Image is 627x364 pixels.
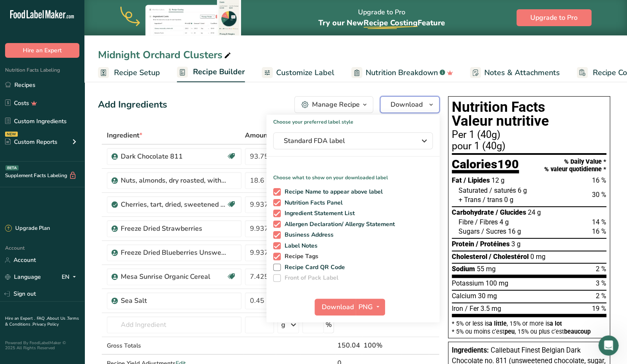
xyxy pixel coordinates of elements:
span: Fibre [459,218,473,226]
span: PNG [358,302,373,312]
a: Hire an Expert . [5,315,35,321]
div: Custom Reports [5,138,57,146]
span: Calcium [452,292,476,300]
div: Midnight Orchard Clusters [98,47,233,62]
div: Calories [452,158,519,174]
span: 14 % [592,218,606,226]
div: g [281,320,285,330]
div: Cherries, tart, dried, sweetened (Includes foods for USDA's Food Distribution Program) [121,200,226,210]
span: Business Address [281,231,334,239]
span: / saturés [489,186,516,194]
span: Recipe Costing [364,18,418,28]
span: Nutrition Facts Panel [281,199,343,207]
a: Language [5,270,41,284]
span: 16 % [592,176,606,184]
span: 100 mg [486,279,508,287]
div: Per 1 (40g) [452,130,606,140]
div: Gross Totals [107,341,242,350]
a: Notes & Attachments [470,63,560,82]
span: 16 g [508,227,521,235]
span: Download [391,100,423,110]
button: Download [380,96,440,113]
span: / trans [483,196,502,204]
span: / Glucides [496,208,526,216]
div: Add Ingredients [98,98,167,112]
span: 30 mg [478,292,497,300]
span: / Sucres [481,227,506,235]
span: Sugars [459,227,480,235]
span: Ingredient Statement List [281,210,355,217]
div: * 5% ou moins c’est , 15% ou plus c’est [452,329,606,334]
div: Upgrade Plan [5,224,50,233]
input: Add Ingredient [107,316,242,333]
span: 6 g [518,186,527,194]
span: / Lipides [464,176,490,184]
span: 19 % [592,305,606,313]
div: Powered By FoodLabelMaker © 2025 All Rights Reserved [5,340,79,351]
a: FAQ . [37,315,47,321]
div: Freeze Dried Blueberries Unsweetened & Unsulfured [121,248,226,258]
span: beaucoup [564,328,591,335]
span: Recipe Name to appear above label [281,188,383,196]
a: Customize Label [262,63,334,82]
span: Standard FDA label [284,136,410,146]
span: 55 mg [477,265,496,273]
div: 150.04 [337,340,360,351]
span: Saturated [459,186,488,194]
span: / Protéines [476,240,510,248]
iframe: Intercom live chat [598,335,619,356]
span: 3.5 mg [480,305,501,313]
span: Recipe Setup [114,67,160,78]
span: Label Notes [281,242,318,250]
span: a little [489,320,507,327]
span: peu [505,328,515,335]
div: EN [62,272,79,282]
span: Carbohydrate [452,208,494,216]
span: a lot [550,320,562,327]
div: Freeze Dried Strawberries [121,224,226,234]
div: BETA [5,165,19,170]
span: Ingredient [107,130,142,140]
span: 30 % [592,191,606,199]
div: 100% [364,340,399,351]
span: Nutrition Breakdown [366,67,438,78]
span: Ingredients: [452,346,489,354]
span: 2 % [596,292,606,300]
span: + Trans [459,196,481,204]
div: Upgrade to Pro [318,0,445,35]
div: % Daily Value * % valeur quotidienne * [544,158,606,173]
span: 24 g [528,208,541,216]
a: Recipe Builder [177,62,245,83]
section: * 5% or less is , 15% or more is [452,317,606,334]
div: pour 1 (40g) [452,141,606,151]
a: Terms & Conditions . [5,315,79,327]
button: Upgrade to Pro [516,9,592,26]
span: Sodium [452,265,475,273]
span: / Fer [465,305,479,313]
span: 4 g [499,218,509,226]
span: Potassium [452,279,484,287]
span: Try our New Feature [318,18,445,28]
span: 12 g [491,176,505,184]
div: Manage Recipe [312,100,360,110]
button: PNG [356,299,385,315]
div: Sea Salt [121,296,226,306]
span: Recipe Builder [193,66,245,78]
span: 0 mg [530,253,546,261]
button: Standard FDA label [273,132,433,149]
span: Customize Label [276,67,334,78]
span: Iron [452,305,463,313]
span: Recipe Tags [281,253,319,260]
span: Amount [245,130,273,140]
span: Upgrade to Pro [530,13,578,23]
span: Download [322,302,354,312]
span: Protein [452,240,474,248]
div: NEW [5,132,18,137]
span: Recipe Card QR Code [281,264,345,271]
span: / Cholestérol [489,253,529,261]
h1: Choose your preferred label style [266,115,440,126]
span: Fat [452,176,462,184]
span: Front of Pack Label [281,274,339,282]
p: Choose what to show on your downloaded label [266,167,440,181]
div: Dark Chocolate 811 [121,151,226,162]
